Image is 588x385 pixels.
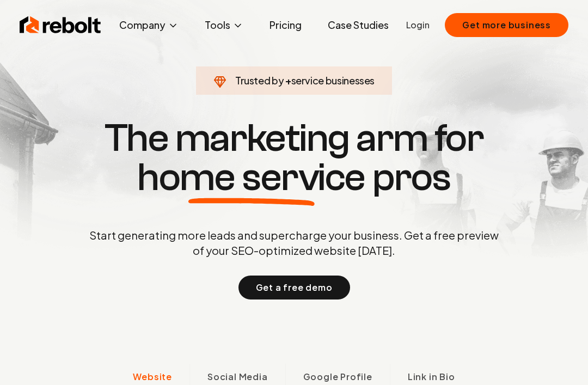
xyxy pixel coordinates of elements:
a: Pricing [261,14,310,36]
span: Social Media [207,370,268,383]
button: Company [111,14,187,36]
a: Login [406,19,430,32]
span: Google Profile [303,370,372,383]
img: Rebolt Logo [20,14,101,36]
button: Get more business [445,13,568,37]
span: service businesses [291,74,375,87]
span: Trusted by [235,74,284,87]
span: home service [137,158,365,197]
button: Tools [196,14,252,36]
button: Get a free demo [238,276,350,300]
p: Start generating more leads and supercharge your business. Get a free preview of your SEO-optimiz... [87,228,501,258]
span: Website [133,370,172,383]
h1: The marketing arm for pros [33,119,555,197]
a: Case Studies [319,14,397,36]
span: Link in Bio [408,370,455,383]
span: + [285,74,291,87]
